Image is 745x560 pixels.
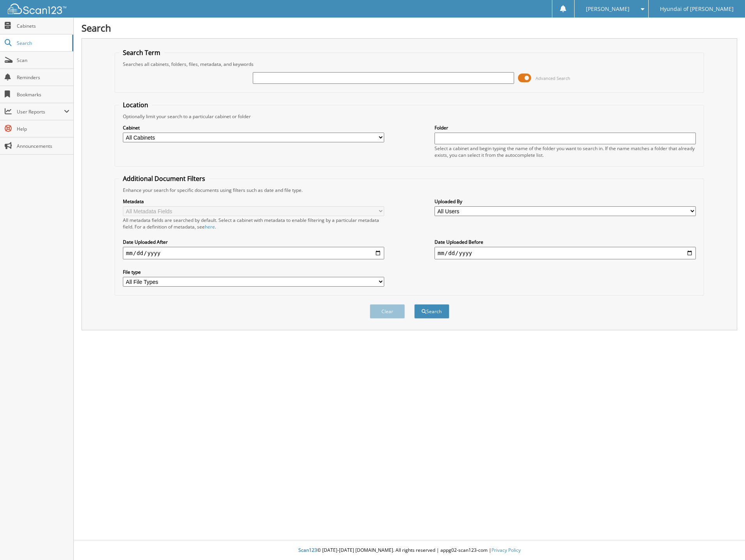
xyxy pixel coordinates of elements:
legend: Search Term [119,48,164,57]
div: Enhance your search for specific documents using filters such as date and file type. [119,187,700,193]
span: Search [17,40,68,46]
input: start [123,247,384,259]
img: scan123-logo-white.svg [8,4,66,14]
div: All metadata fields are searched by default. Select a cabinet with metadata to enable filtering b... [123,217,384,230]
span: Bookmarks [17,91,69,98]
button: Clear [370,304,405,319]
label: Metadata [123,198,384,205]
h1: Search [82,21,737,34]
div: Select a cabinet and begin typing the name of the folder you want to search in. If the name match... [435,145,696,158]
label: Date Uploaded After [123,239,384,245]
span: Reminders [17,74,69,81]
input: end [435,247,696,259]
div: © [DATE]-[DATE] [DOMAIN_NAME]. All rights reserved | appg02-scan123-com | [74,541,745,560]
legend: Additional Document Filters [119,174,209,183]
a: here [205,223,215,230]
label: File type [123,269,384,275]
span: Scan123 [298,547,317,553]
legend: Location [119,101,152,109]
span: Scan [17,57,69,64]
span: Hyundai of [PERSON_NAME] [660,7,734,11]
label: Date Uploaded Before [435,239,696,245]
div: Searches all cabinets, folders, files, metadata, and keywords [119,61,700,67]
span: [PERSON_NAME] [586,7,630,11]
button: Search [414,304,449,319]
div: Optionally limit your search to a particular cabinet or folder [119,113,700,120]
label: Uploaded By [435,198,696,205]
span: Advanced Search [536,75,570,81]
span: User Reports [17,108,64,115]
span: Help [17,126,69,132]
label: Folder [435,124,696,131]
span: Cabinets [17,23,69,29]
label: Cabinet [123,124,384,131]
a: Privacy Policy [491,547,521,553]
span: Announcements [17,143,69,149]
